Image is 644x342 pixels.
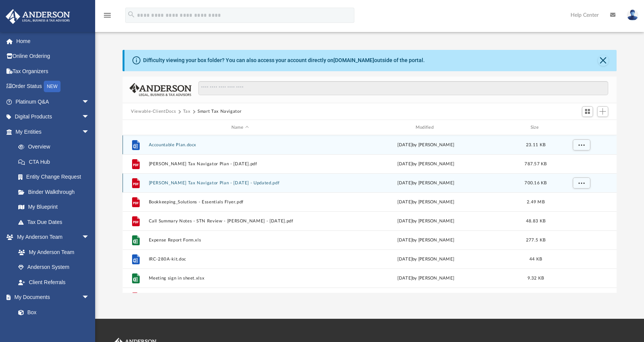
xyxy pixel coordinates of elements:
[11,169,101,185] a: Entity Change Request
[335,180,517,187] div: [DATE] by [PERSON_NAME]
[528,276,544,280] span: 9.32 KB
[11,184,101,200] a: Binder Walkthrough
[526,219,545,223] span: 48.83 KB
[149,276,332,281] button: Meeting sign in sheet.xlsx
[573,177,590,189] button: More options
[82,94,97,110] span: arrow_drop_down
[149,238,332,243] button: Expense Report Form.xls
[3,9,72,24] img: Anderson Advisors Platinum Portal
[82,230,97,245] span: arrow_drop_down
[524,181,547,185] span: 700.16 KB
[5,79,101,94] a: Order StatusNEW
[198,81,608,96] input: Search files and folders
[11,275,97,290] a: Client Referrals
[123,135,617,293] div: grid
[126,124,145,131] div: id
[44,81,61,92] div: NEW
[143,56,425,64] div: Difficulty viewing your box folder? You can also access your account directly on outside of the p...
[149,200,332,205] button: Bookkeeping_Solutions - Essentials Flyer.pdf
[526,238,545,242] span: 277.5 KB
[521,124,551,131] div: Size
[335,199,517,206] div: [DATE] by [PERSON_NAME]
[5,124,101,139] a: My Entitiesarrow_drop_down
[149,142,332,147] button: Accountable Plan.docx
[5,34,101,49] a: Home
[582,106,593,117] button: Switch to Grid View
[149,161,332,166] button: [PERSON_NAME] Tax Navigator Plan - [DATE].pdf
[524,162,547,166] span: 787.57 KB
[598,55,609,66] button: Close
[627,10,638,21] img: User Pic
[148,124,331,131] div: Name
[526,143,545,147] span: 23.11 KB
[149,257,332,262] button: IRC-280A-kit.doc
[131,108,176,115] button: Viewable-ClientDocs
[82,124,97,140] span: arrow_drop_down
[335,275,517,282] div: [DATE] by [PERSON_NAME]
[11,260,97,275] a: Anderson System
[5,109,101,125] a: Digital Productsarrow_drop_down
[335,161,517,168] div: [DATE] by [PERSON_NAME]
[5,94,101,109] a: Platinum Q&Aarrow_drop_down
[5,64,101,79] a: Tax Organizers
[127,10,135,19] i: search
[198,108,241,115] button: Smart Tax Navigator
[11,305,93,320] a: Box
[333,57,374,63] a: [DOMAIN_NAME]
[597,106,609,117] button: Add
[554,124,607,131] div: id
[335,142,517,149] div: [DATE] by [PERSON_NAME]
[149,219,332,224] button: Call Summary Notes - STN Review - [PERSON_NAME] - [DATE].pdf
[11,154,101,169] a: CTA Hub
[183,108,191,115] button: Tax
[82,290,97,305] span: arrow_drop_down
[335,237,517,244] div: [DATE] by [PERSON_NAME]
[5,49,101,64] a: Online Ordering
[573,139,590,151] button: More options
[527,200,545,204] span: 2.49 MB
[529,257,542,261] span: 44 KB
[103,11,112,20] i: menu
[103,14,112,20] a: menu
[335,218,517,225] div: [DATE] by [PERSON_NAME]
[335,124,517,131] div: Modified
[11,139,101,155] a: Overview
[11,200,97,215] a: My Blueprint
[5,290,97,305] a: My Documentsarrow_drop_down
[82,109,97,125] span: arrow_drop_down
[335,256,517,263] div: [DATE] by [PERSON_NAME]
[149,181,332,185] button: [PERSON_NAME] Tax Navigator Plan - [DATE] - Updated.pdf
[5,230,97,245] a: My Anderson Teamarrow_drop_down
[11,214,101,230] a: Tax Due Dates
[11,245,93,260] a: My Anderson Team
